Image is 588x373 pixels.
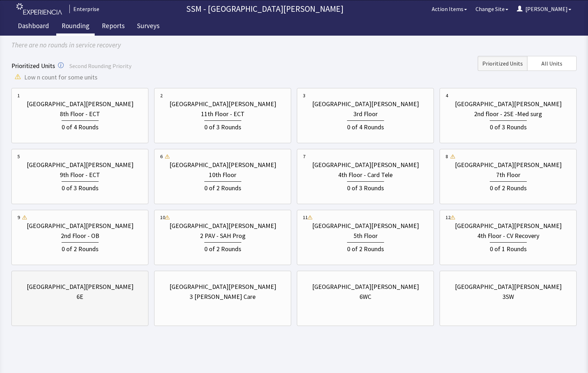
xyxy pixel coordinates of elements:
[455,282,562,292] div: [GEOGRAPHIC_DATA][PERSON_NAME]
[513,2,576,16] button: [PERSON_NAME]
[169,221,276,231] div: [GEOGRAPHIC_DATA][PERSON_NAME]
[312,221,419,231] div: [GEOGRAPHIC_DATA][PERSON_NAME]
[160,153,163,160] div: 6
[541,59,562,68] span: All Units
[62,120,99,132] div: 0 of 4 Rounds
[169,160,276,170] div: [GEOGRAPHIC_DATA][PERSON_NAME]
[303,92,305,99] div: 3
[471,2,513,16] button: Change Site
[427,2,471,16] button: Action Items
[56,18,95,36] a: Rounding
[11,40,577,50] div: There are no rounds in service recovery
[169,282,276,292] div: [GEOGRAPHIC_DATA][PERSON_NAME]
[312,282,419,292] div: [GEOGRAPHIC_DATA][PERSON_NAME]
[132,18,165,36] a: Surveys
[303,153,305,160] div: 7
[62,181,99,193] div: 0 of 3 Rounds
[527,56,577,71] button: All Units
[477,231,539,241] div: 4th Floor - CV Recovery
[96,18,130,36] a: Reports
[204,120,241,132] div: 0 of 3 Rounds
[496,170,520,180] div: 7th Floor
[160,92,163,99] div: 2
[204,181,241,193] div: 0 of 2 Rounds
[69,62,131,69] span: Second Rounding Priority
[478,56,527,71] button: Prioritized Units
[312,160,419,170] div: [GEOGRAPHIC_DATA][PERSON_NAME]
[353,109,378,119] div: 3rd Floor
[474,109,542,119] div: 2nd floor - 2SE -Med surg
[455,221,562,231] div: [GEOGRAPHIC_DATA][PERSON_NAME]
[17,153,20,160] div: 5
[455,99,562,109] div: [GEOGRAPHIC_DATA][PERSON_NAME]
[446,92,448,99] div: 4
[347,181,384,193] div: 0 of 3 Rounds
[77,292,83,302] div: 6E
[347,242,384,254] div: 0 of 2 Rounds
[312,99,419,109] div: [GEOGRAPHIC_DATA][PERSON_NAME]
[60,109,100,119] div: 8th Floor - ECT
[190,292,256,302] div: 3 [PERSON_NAME] Care
[27,221,133,231] div: [GEOGRAPHIC_DATA][PERSON_NAME]
[204,242,241,254] div: 0 of 2 Rounds
[503,292,514,302] div: 3SW
[17,92,20,99] div: 1
[303,214,308,221] div: 11
[209,170,236,180] div: 10th Floor
[27,160,133,170] div: [GEOGRAPHIC_DATA][PERSON_NAME]
[347,120,384,132] div: 0 of 4 Rounds
[17,214,20,221] div: 9
[24,72,98,82] span: Low n count for some units
[60,170,100,180] div: 9th Floor - ECT
[62,242,99,254] div: 0 of 2 Rounds
[102,3,427,15] p: SSM - [GEOGRAPHIC_DATA][PERSON_NAME]
[16,3,62,15] img: experiencia_logo.png
[446,153,448,160] div: 8
[169,99,276,109] div: [GEOGRAPHIC_DATA][PERSON_NAME]
[27,282,133,292] div: [GEOGRAPHIC_DATA][PERSON_NAME]
[201,109,245,119] div: 11th Floor - ECT
[338,170,393,180] div: 4th Floor - Card Tele
[69,5,99,13] div: Enterprise
[200,231,246,241] div: 2 PAV - SAH Prog
[490,181,527,193] div: 0 of 2 Rounds
[353,231,378,241] div: 5th Floor
[27,99,133,109] div: [GEOGRAPHIC_DATA][PERSON_NAME]
[446,214,451,221] div: 12
[455,160,562,170] div: [GEOGRAPHIC_DATA][PERSON_NAME]
[160,214,165,221] div: 10
[11,62,55,70] span: Prioritized Units
[490,242,527,254] div: 0 of 1 Rounds
[490,120,527,132] div: 0 of 3 Rounds
[12,18,54,36] a: Dashboard
[359,292,371,302] div: 6WC
[482,59,523,68] span: Prioritized Units
[61,231,99,241] div: 2nd Floor - OB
